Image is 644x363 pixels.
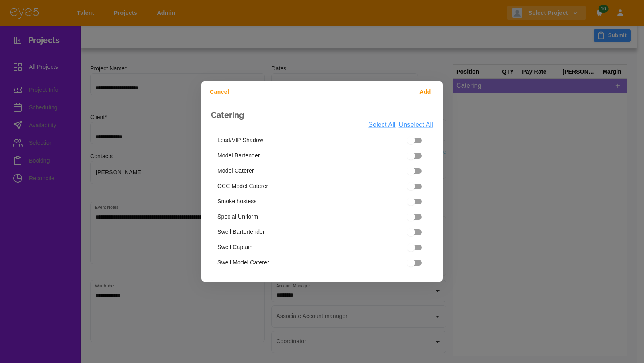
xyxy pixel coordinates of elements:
[211,148,433,163] div: Model Bartender
[211,255,433,270] div: Swell Model Caterer
[211,240,433,255] div: Swell Captain
[204,85,237,99] button: Cancel
[211,194,433,209] div: Smoke hostess
[414,85,440,99] button: Add
[217,258,414,267] span: Swell Model Caterer
[211,163,433,179] div: Model Caterer
[399,120,433,130] a: Unselect All
[217,151,414,160] span: Model Bartender
[211,209,433,225] div: Special Uniform
[217,182,414,191] span: OCC Model Caterer
[211,110,433,120] h3: Catering
[211,179,433,194] div: OCC Model Caterer
[217,167,414,175] span: Model Caterer
[211,133,433,148] div: Lead/VIP Shadow
[217,228,414,237] span: Swell Bartertender
[217,243,414,252] span: Swell Captain
[217,197,414,206] span: Smoke hostess
[368,120,395,130] a: Select All
[217,212,414,221] span: Special Uniform
[211,225,433,240] div: Swell Bartertender
[217,136,414,145] span: Lead/VIP Shadow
